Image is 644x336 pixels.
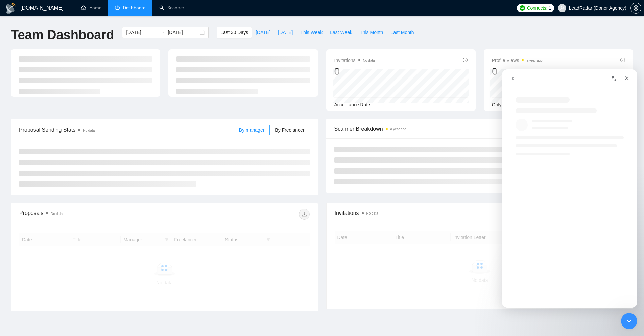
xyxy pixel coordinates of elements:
[5,3,16,14] img: logo
[390,29,414,36] span: Last Month
[334,102,371,107] span: Acceptance Rate
[492,102,560,107] span: Only exclusive agency members
[160,30,165,35] span: swap-right
[527,4,547,12] span: Connects:
[220,29,248,36] span: Last 30 Days
[620,58,625,62] span: info-circle
[360,29,383,36] span: This Month
[160,30,165,35] span: to
[159,5,184,11] a: searchScanner
[630,5,641,11] a: setting
[621,313,637,329] iframe: Intercom live chat
[326,27,356,38] button: Last Week
[275,127,304,133] span: By Freelancer
[492,56,543,64] span: Profile Views
[123,5,146,11] span: Dashboard
[549,4,551,12] span: 1
[492,65,543,78] div: 0
[115,5,120,10] span: dashboard
[19,126,234,134] span: Proposal Sending Stats
[83,129,95,132] span: No data
[330,29,352,36] span: Last Week
[252,27,274,38] button: [DATE]
[126,29,157,36] input: Start date
[51,212,63,216] span: No data
[335,209,625,217] span: Invitations
[217,27,252,38] button: Last 30 Days
[463,58,468,62] span: info-circle
[300,29,323,36] span: This Week
[373,102,376,107] span: --
[296,27,326,38] button: This Week
[274,27,296,38] button: [DATE]
[334,125,625,133] span: Scanner Breakdown
[520,5,525,11] img: upwork-logo.png
[334,65,375,78] div: 0
[334,56,375,64] span: Invitations
[11,27,114,43] h1: Team Dashboard
[278,29,293,36] span: [DATE]
[19,209,164,220] div: Proposals
[560,6,565,10] span: user
[356,27,387,38] button: This Month
[256,29,270,36] span: [DATE]
[631,5,641,11] span: setting
[387,27,418,38] button: Last Month
[526,59,542,62] time: a year ago
[390,127,406,131] time: a year ago
[366,211,378,215] span: No data
[168,29,198,36] input: End date
[363,59,375,62] span: No data
[239,127,264,133] span: By manager
[81,5,101,11] a: homeHome
[502,69,637,308] iframe: Intercom live chat
[630,3,641,14] button: setting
